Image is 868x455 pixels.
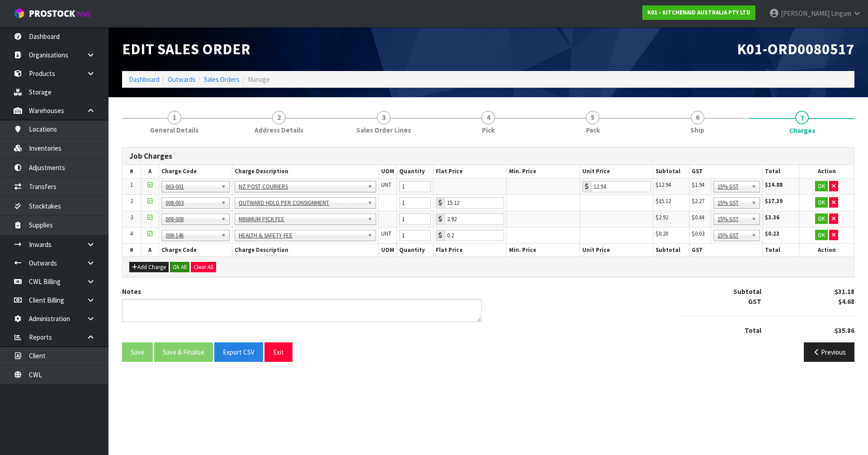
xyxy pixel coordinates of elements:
[159,165,232,178] th: Charge Code
[397,165,434,178] th: Quantity
[123,165,141,178] th: #
[781,9,830,18] span: [PERSON_NAME]
[356,125,411,135] span: Sales Order Lines
[506,165,580,178] th: Min. Price
[168,75,196,84] a: Outwards
[168,111,181,124] span: 1
[434,243,507,256] th: Flat Price
[481,111,495,124] span: 4
[689,243,763,256] th: GST
[763,165,799,178] th: Total
[717,214,748,225] span: 15% GST
[799,165,854,178] th: Action
[789,126,815,135] span: Charges
[232,165,379,178] th: Charge Description
[123,194,141,211] td: 2
[692,213,704,221] span: $0.44
[580,243,653,256] th: Unit Price
[692,181,704,189] span: $1.94
[444,197,504,209] input: Base
[399,213,431,225] input: Quanity
[815,181,828,192] button: OK
[591,181,651,192] input: Per Unit
[204,75,240,84] a: Sales Orders
[765,181,783,189] strong: $14.88
[381,230,392,237] span: UNT
[656,213,668,221] span: $2.92
[656,197,671,205] span: $15.12
[255,125,303,135] span: Address Details
[141,243,159,256] th: A
[815,213,828,224] button: OK
[745,326,761,335] strong: Total
[14,8,25,19] img: cube-alt.png
[141,165,159,178] th: A
[191,262,216,273] button: Clear All
[763,243,799,256] th: Total
[799,243,854,256] th: Action
[444,213,504,225] input: Base
[399,197,431,209] input: Quanity
[765,197,783,205] strong: $17.39
[580,165,653,178] th: Unit Price
[656,181,671,189] span: $12.94
[586,111,599,124] span: 5
[129,262,169,273] button: Add Charge
[689,165,763,178] th: GST
[838,297,854,306] strong: $4.68
[434,165,507,178] th: Flat Price
[239,181,364,192] span: NZ POST COURIERS
[214,342,263,362] button: Export CSV
[150,125,198,135] span: General Details
[804,342,854,362] button: Previous
[399,181,431,192] input: Quanity
[170,262,189,273] button: Ok All
[835,287,854,296] strong: $31.18
[239,214,364,225] span: MINIMUM PICK FEE
[586,125,600,135] span: Pack
[717,198,748,209] span: 15% GST
[831,9,851,18] span: Lingam
[123,227,141,243] td: 4
[717,230,748,241] span: 15% GST
[692,230,704,237] span: $0.03
[765,230,779,237] strong: $0.23
[123,243,141,256] th: #
[165,198,217,209] span: 008-003
[123,178,141,194] td: 1
[399,230,431,241] input: Quanity
[748,297,761,306] strong: GST
[122,140,854,369] span: Charges
[232,243,379,256] th: Charge Description
[122,342,153,362] button: Save
[737,39,854,58] span: K01-ORD0080517
[642,5,755,20] a: K01 - KITCHENAID AUSTRALIA PTY LTD
[733,287,761,296] strong: Subtotal
[444,230,504,241] input: Base
[264,342,292,362] button: Exit
[690,125,704,135] span: Ship
[165,230,217,241] span: 008-146
[765,213,779,221] strong: $3.36
[647,9,750,16] strong: K01 - KITCHENAID AUSTRALIA PTY LTD
[653,243,689,256] th: Subtotal
[815,230,828,241] button: OK
[795,111,809,124] span: 7
[835,326,854,335] strong: $35.86
[377,111,391,124] span: 3
[122,39,250,58] span: Edit Sales Order
[506,243,580,256] th: Min. Price
[378,243,396,256] th: UOM
[691,111,704,124] span: 6
[154,342,213,362] button: Save & Finalise
[29,8,75,19] span: ProStock
[656,230,668,237] span: $0.20
[123,211,141,227] td: 3
[77,10,91,19] small: WMS
[378,165,396,178] th: UOM
[122,287,141,296] label: Notes
[159,243,232,256] th: Charge Code
[129,75,160,84] a: Dashboard
[717,181,748,192] span: 15% GST
[272,111,286,124] span: 2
